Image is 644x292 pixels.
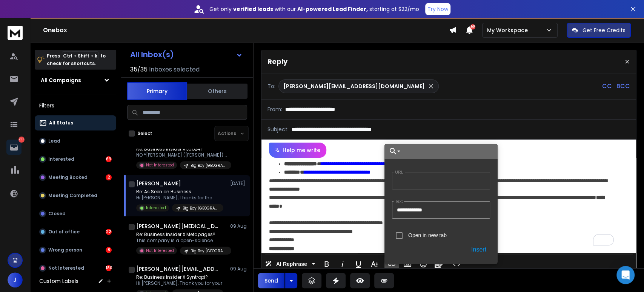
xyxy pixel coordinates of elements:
[48,265,84,271] p: Not Interested
[48,138,60,144] p: Lead
[146,248,174,253] p: Not Interested
[62,51,98,60] span: Ctrl + Shift + k
[48,156,74,162] p: Interested
[209,5,419,13] p: Get only with our starting at $22/mo
[48,229,80,235] p: Out of office
[106,229,112,235] div: 22
[267,56,287,67] p: Reply
[467,243,490,256] button: Insert
[393,199,404,204] label: Text
[35,261,116,276] button: Not Interested180
[267,106,282,113] p: From:
[8,26,23,40] img: logo
[432,256,446,272] button: Signature
[136,265,219,273] h1: [PERSON_NAME][EMAIL_ADDRESS]
[416,256,430,272] button: Emoticons
[367,256,381,272] button: More Text
[43,26,449,35] h1: Onebox
[8,272,23,287] button: J
[425,3,450,15] button: Try Now
[35,73,116,88] button: All Campaigns
[48,211,66,217] p: Closed
[583,26,626,34] p: Get Free Credits
[138,130,152,137] label: Select
[136,146,227,152] p: Re: Business Insider X Lab24?
[567,23,631,38] button: Get Free Credits
[449,256,464,272] button: Code View
[39,277,78,285] h3: Custom Labels
[136,180,181,187] h1: [PERSON_NAME]
[136,280,223,286] p: Hi [PERSON_NAME], Thank you for your
[136,152,227,158] p: NO *[PERSON_NAME] ([PERSON_NAME]) [PERSON_NAME]* Managing
[18,137,25,143] p: 281
[408,232,447,238] label: Open in new tab
[130,51,174,58] h1: All Inbox(s)
[35,115,116,130] button: All Status
[136,238,227,244] p: This company is a open-science
[267,82,275,90] p: To:
[183,205,219,211] p: Big Boy [GEOGRAPHIC_DATA]
[146,205,166,211] p: Interested
[48,174,88,180] p: Meeting Booked
[136,274,223,280] p: Re: Business Insider X Syntropi?
[258,273,284,288] button: Send
[487,26,531,34] p: My Workspace
[261,158,628,253] div: To enrich screen reader interactions, please activate Accessibility in Grammarly extension settings
[127,82,187,100] button: Primary
[136,222,219,230] h1: [PERSON_NAME][MEDICAL_DATA]
[149,65,200,74] h3: Inboxes selected
[230,180,247,186] p: [DATE]
[191,248,227,254] p: Big Boy [GEOGRAPHIC_DATA]
[136,189,223,195] p: Re: As Seen on Business
[35,134,116,149] button: Lead
[35,170,116,185] button: Meeting Booked2
[48,247,82,253] p: Wrong person
[35,188,116,203] button: Meeting Completed
[320,256,334,272] button: Bold (Ctrl+B)
[136,195,223,201] p: Hi [PERSON_NAME], Thanks for the
[136,231,227,238] p: Re: Business Insider X Metapages?
[47,52,106,67] p: Press to check for shortcuts.
[35,100,116,111] h3: Filters
[267,126,289,133] p: Subject:
[616,82,630,91] p: BCC
[6,140,22,155] a: 281
[427,5,448,13] p: Try Now
[48,193,97,199] p: Meeting Completed
[384,144,402,159] button: Choose Link
[35,206,116,221] button: Closed
[400,256,415,272] button: Insert Image (Ctrl+P)
[230,266,247,272] p: 09 Aug
[230,223,247,229] p: 09 Aug
[130,65,148,74] span: 35 / 35
[49,120,73,126] p: All Status
[35,152,116,167] button: Interested69
[269,143,326,158] button: Help me write
[393,170,405,175] label: URL
[106,247,112,253] div: 8
[106,265,112,271] div: 180
[264,256,317,272] button: AI Rephrase
[35,242,116,258] button: Wrong person8
[297,5,368,13] strong: AI-powered Lead Finder,
[191,163,227,168] p: Big Boy [GEOGRAPHIC_DATA]
[470,24,475,30] span: 50
[35,224,116,239] button: Out of office22
[187,83,247,99] button: Others
[351,256,366,272] button: Underline (Ctrl+U)
[616,266,635,284] div: Open Intercom Messenger
[335,256,350,272] button: Italic (Ctrl+I)
[41,76,81,84] h1: All Campaigns
[275,261,309,267] span: AI Rephrase
[146,162,174,168] p: Not Interested
[106,156,112,162] div: 69
[106,174,112,180] div: 2
[233,5,273,13] strong: verified leads
[124,47,249,62] button: All Inbox(s)
[602,82,612,91] p: CC
[283,82,425,90] p: [PERSON_NAME][EMAIL_ADDRESS][DOMAIN_NAME]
